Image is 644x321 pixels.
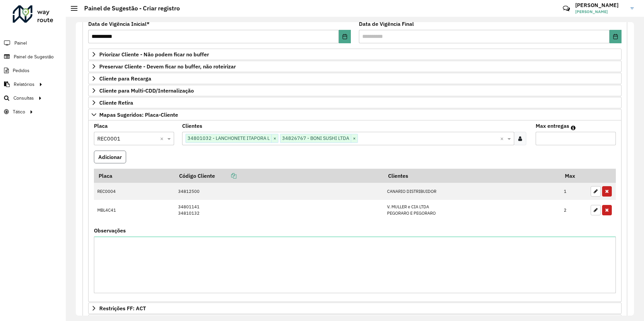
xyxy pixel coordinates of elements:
[383,200,560,220] td: V. MULLER e CIA LTDA PEGORARO E PEGORARO
[559,1,574,16] a: Contato Rápido
[536,122,569,130] label: Max entregas
[383,169,560,183] th: Clientes
[77,5,180,12] h2: Painel de Sugestão - Criar registro
[13,67,30,74] span: Pedidos
[500,135,506,143] span: Clear all
[88,303,622,314] a: Restrições FF: ACT
[94,169,174,183] th: Placa
[13,95,34,102] span: Consultas
[160,135,166,143] span: Clear all
[571,125,576,130] em: Máximo de clientes que serão colocados na mesma rota com os clientes informados
[609,30,622,43] button: Choose Date
[186,134,271,142] span: 34801032 - LANCHONETE ITAPORA L
[560,200,587,220] td: 2
[88,85,622,96] a: Cliente para Multi-CDD/Internalização
[359,20,414,28] label: Data de Vigência Final
[99,64,236,69] span: Preservar Cliente - Devem ficar no buffer, não roteirizar
[88,49,622,60] a: Priorizar Cliente - Não podem ficar no buffer
[575,2,626,8] h3: [PERSON_NAME]
[339,30,351,43] button: Choose Date
[271,135,278,143] span: ×
[14,40,27,47] span: Painel
[94,226,126,234] label: Observações
[88,120,622,302] div: Mapas Sugeridos: Placa-Cliente
[88,73,622,84] a: Cliente para Recarga
[215,172,236,179] a: Copiar
[560,169,587,183] th: Max
[99,76,151,81] span: Cliente para Recarga
[94,183,174,200] td: REC0004
[575,9,626,15] span: [PERSON_NAME]
[94,200,174,220] td: MBL4C41
[351,135,358,143] span: ×
[99,306,146,311] span: Restrições FF: ACT
[99,52,209,57] span: Priorizar Cliente - Não podem ficar no buffer
[88,97,622,108] a: Cliente Retira
[88,109,622,120] a: Mapas Sugeridos: Placa-Cliente
[174,183,383,200] td: 34812500
[280,134,351,142] span: 34826767 - BONI SUSHI LTDA
[88,61,622,72] a: Preservar Cliente - Devem ficar no buffer, não roteirizar
[182,122,202,130] label: Clientes
[99,112,178,117] span: Mapas Sugeridos: Placa-Cliente
[383,183,560,200] td: CANARIO DISTRIBUIDOR
[94,151,126,163] button: Adicionar
[560,183,587,200] td: 1
[99,88,194,93] span: Cliente para Multi-CDD/Internalização
[174,169,383,183] th: Código Cliente
[13,108,25,115] span: Tático
[94,122,108,130] label: Placa
[88,20,150,28] label: Data de Vigência Inicial
[174,200,383,220] td: 34801141 34810132
[14,53,54,60] span: Painel de Sugestão
[99,100,133,105] span: Cliente Retira
[14,81,35,88] span: Relatórios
